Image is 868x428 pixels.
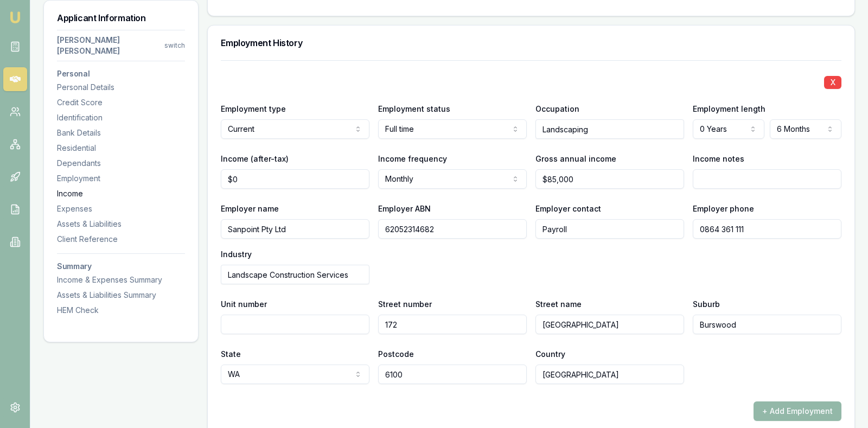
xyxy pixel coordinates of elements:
[57,173,185,184] div: Employment
[57,290,185,301] div: Assets & Liabilities Summary
[535,154,616,163] label: Gross annual income
[57,82,185,93] div: Personal Details
[535,299,582,309] label: Street name
[535,204,601,213] label: Employer contact
[221,299,267,309] label: Unit number
[221,250,252,259] label: Industry
[693,154,744,163] label: Income notes
[221,169,369,189] input: $
[378,204,431,213] label: Employer ABN
[535,104,579,113] label: Occupation
[57,234,185,245] div: Client Reference
[57,274,185,285] div: Income & Expenses Summary
[693,299,720,309] label: Suburb
[378,104,450,113] label: Employment status
[693,204,754,213] label: Employer phone
[378,154,447,163] label: Income frequency
[378,349,414,359] label: Postcode
[535,169,684,189] input: $
[221,265,369,284] input: Type to search
[824,76,841,89] button: X
[57,263,185,270] h3: Summary
[693,104,765,113] label: Employment length
[57,14,185,22] h3: Applicant Information
[57,70,185,78] h3: Personal
[57,305,185,316] div: HEM Check
[221,349,241,359] label: State
[221,204,279,213] label: Employer name
[57,188,185,199] div: Income
[221,39,841,47] h3: Employment History
[754,401,841,421] button: + Add Employment
[57,35,164,56] div: [PERSON_NAME] [PERSON_NAME]
[57,127,185,138] div: Bank Details
[378,299,432,309] label: Street number
[57,203,185,214] div: Expenses
[535,349,565,359] label: Country
[57,97,185,108] div: Credit Score
[57,112,185,123] div: Identification
[9,11,22,24] img: emu-icon-u.png
[57,158,185,169] div: Dependants
[221,154,289,163] label: Income (after-tax)
[164,41,185,50] div: switch
[57,143,185,154] div: Residential
[57,219,185,229] div: Assets & Liabilities
[221,104,286,113] label: Employment type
